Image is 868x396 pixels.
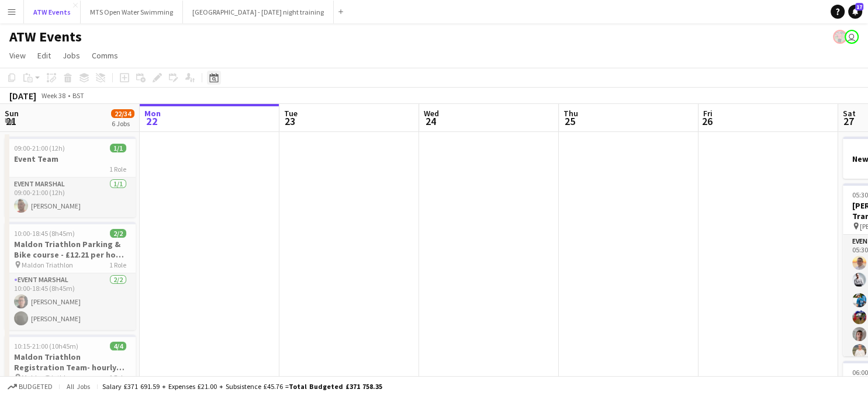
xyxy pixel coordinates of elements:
span: 09:00-21:00 (12h) [14,144,65,152]
span: Total Budgeted £371 758.35 [289,382,382,391]
app-user-avatar: ATW Racemakers [833,30,847,44]
div: BST [72,91,84,100]
button: MTS Open Water Swimming [81,1,183,23]
span: Fri [703,108,713,119]
span: 1 Role [109,373,126,382]
span: View [9,50,26,61]
span: Wed [424,108,439,119]
span: Maldon Triathlon [22,260,73,269]
app-card-role: Event Marshal1/109:00-21:00 (12h)[PERSON_NAME] [5,178,136,217]
span: Thu [563,108,578,119]
h1: ATW Events [9,28,82,46]
a: Comms [87,48,123,63]
span: Sun [5,108,19,119]
span: Mon [144,108,161,119]
span: 1/1 [110,144,126,152]
button: Budgeted [6,380,54,393]
button: [GEOGRAPHIC_DATA] - [DATE] night training [183,1,334,23]
span: 1 Role [109,165,126,173]
app-user-avatar: James Shipley [845,30,859,44]
div: 6 Jobs [112,119,134,128]
span: Edit [37,50,51,61]
span: 4/4 [110,342,126,350]
span: Week 38 [39,91,68,100]
span: 17 [855,3,863,11]
span: 24 [422,114,439,128]
button: ATW Events [24,1,81,23]
span: Maldon Triathlon [22,373,73,382]
a: Edit [33,48,56,63]
span: 26 [701,114,713,128]
span: All jobs [64,382,92,391]
span: Comms [92,50,118,61]
div: Salary £371 691.59 + Expenses £21.00 + Subsistence £45.76 = [102,382,382,391]
a: 17 [848,5,862,19]
a: Jobs [58,48,85,63]
span: 1 Role [109,260,126,269]
h3: Event Team [5,154,136,164]
span: 25 [562,114,578,128]
div: [DATE] [9,90,36,102]
span: 22 [143,114,161,128]
span: Sat [843,108,856,119]
app-card-role: Event Marshal2/210:00-18:45 (8h45m)[PERSON_NAME][PERSON_NAME] [5,273,136,330]
span: 23 [282,114,298,128]
span: 21 [3,114,19,128]
a: View [5,48,30,63]
h3: Maldon Triathlon Registration Team- hourly rate - £12.21 if over 21 [5,352,136,373]
span: 22/34 [111,109,134,118]
span: Tue [284,108,298,119]
span: Budgeted [19,383,53,391]
span: 2/2 [110,229,126,238]
span: 27 [841,114,856,128]
app-job-card: 10:00-18:45 (8h45m)2/2Maldon Triathlon Parking & Bike course - £12.21 per hour if over 21 Maldon ... [5,222,136,330]
h3: Maldon Triathlon Parking & Bike course - £12.21 per hour if over 21 [5,239,136,260]
span: 10:00-18:45 (8h45m) [14,229,75,238]
app-job-card: 09:00-21:00 (12h)1/1Event Team1 RoleEvent Marshal1/109:00-21:00 (12h)[PERSON_NAME] [5,137,136,217]
span: 10:15-21:00 (10h45m) [14,342,78,350]
span: Jobs [63,50,80,61]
